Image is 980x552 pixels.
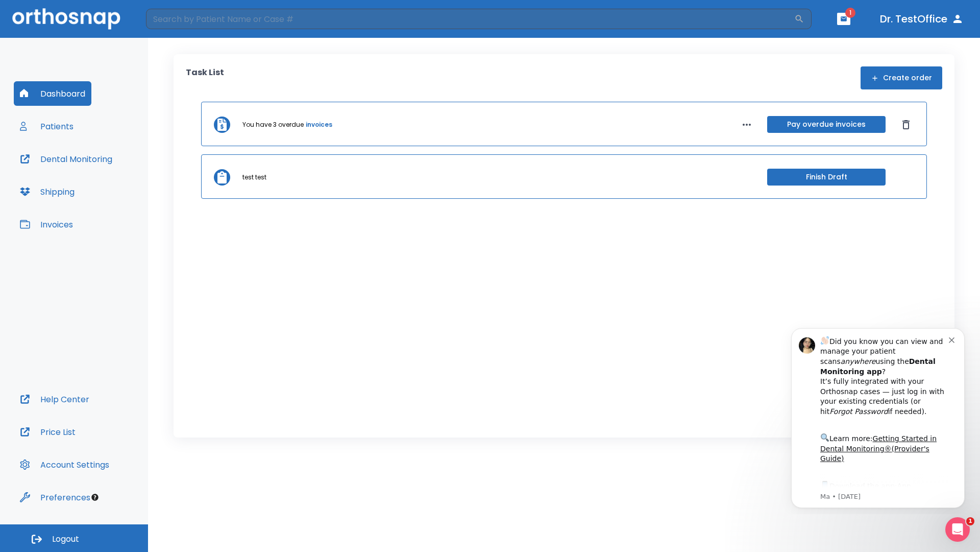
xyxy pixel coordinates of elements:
[776,319,980,514] iframe: Intercom notifications message
[52,534,79,545] span: Logout
[12,8,120,29] img: Orthosnap
[14,179,81,204] button: Shipping
[966,517,974,525] span: 1
[44,160,173,213] div: Download the app: | ​ Let us know if you need help getting started!
[14,114,80,139] button: Patients
[44,163,135,181] a: App Store
[242,173,266,182] p: test test
[14,387,95,411] button: Help Center
[14,452,115,477] button: Account Settings
[14,147,118,171] button: Dental Monitoring
[186,66,224,89] p: Task List
[242,120,304,129] p: You have 3 overdue
[146,9,794,29] input: Search by Patient Name or Case #
[173,16,181,24] button: Dismiss notification
[14,81,91,106] button: Dashboard
[767,169,886,186] button: Finish Draft
[14,420,82,444] button: Price List
[898,117,914,133] button: Dismiss
[90,493,100,502] div: Tooltip anchor
[845,8,855,18] span: 1
[767,116,886,133] button: Pay overdue invoices
[861,66,942,89] button: Create order
[14,485,96,510] button: Preferences
[14,212,79,237] button: Invoices
[306,120,332,129] a: invoices
[876,10,968,28] button: Dr. TestOffice
[945,517,970,542] iframe: Intercom live chat
[44,173,173,182] p: Message from Ma, sent 4w ago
